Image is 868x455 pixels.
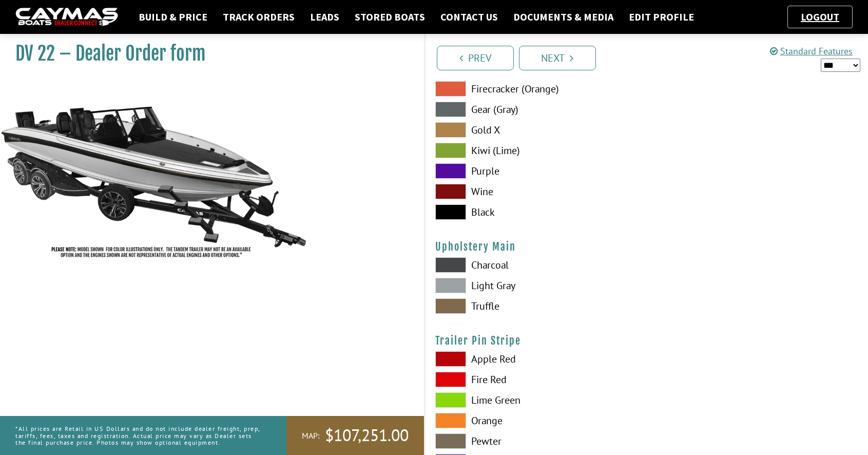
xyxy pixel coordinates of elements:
label: Orange [435,413,636,428]
label: Lime Green [435,392,636,408]
img: caymas-dealer-connect-2ed40d3bc7270c1d8d7ffb4b79bf05adc795679939227970def78ec6f6c03838.gif [15,8,118,27]
label: Gear (Gray) [435,102,636,117]
a: Prev [437,46,514,70]
a: Contact Us [435,10,503,24]
label: Black [435,204,636,220]
a: Logout [796,10,844,23]
a: Track Orders [218,10,300,24]
h4: Trailer Pin Stripe [435,334,858,347]
label: Purple [435,163,636,179]
a: Next [519,46,596,70]
a: Stored Boats [350,10,430,24]
a: Standard Features [770,45,853,57]
label: Gold X [435,122,636,138]
label: Truffle [435,298,636,314]
label: Fire Red [435,372,636,387]
label: Charcoal [435,257,636,273]
label: Light Gray [435,278,636,293]
h1: DV 22 – Dealer Order form [15,42,398,65]
a: Build & Price [133,10,213,24]
label: Pewter [435,433,636,449]
p: *All prices are Retail in US Dollars and do not include dealer freight, prep, tariffs, fees, taxe... [15,420,263,451]
span: $107,251.00 [325,425,409,446]
a: MAP:$107,251.00 [286,416,424,455]
span: MAP: [302,430,320,441]
a: Leads [305,10,344,24]
label: Apple Red [435,351,636,367]
a: Edit Profile [624,10,699,24]
h4: Upholstery Main [435,240,858,253]
label: Wine [435,184,636,199]
label: Firecracker (Orange) [435,81,636,97]
label: Kiwi (Lime) [435,143,636,158]
a: Documents & Media [508,10,619,24]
